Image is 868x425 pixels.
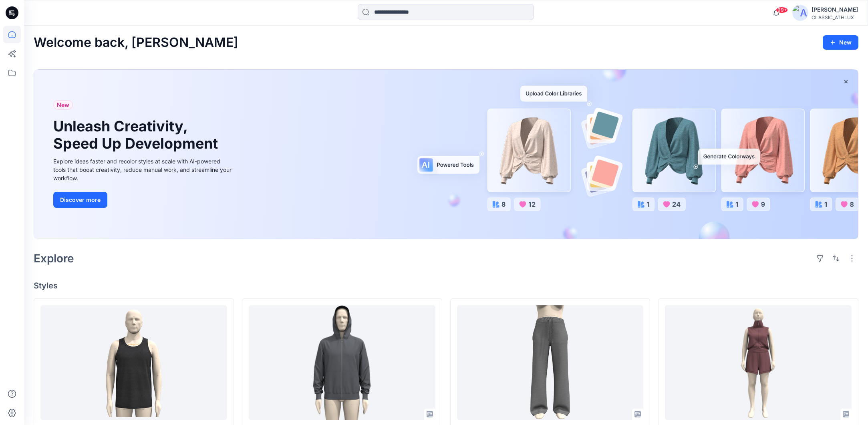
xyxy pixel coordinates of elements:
[34,252,74,265] h2: Explore
[34,35,238,50] h2: Welcome back, [PERSON_NAME]
[792,5,808,21] img: avatar
[34,281,858,290] h4: Styles
[53,157,234,182] div: Explore ideas faster and recolor styles at scale with AI-powered tools that boost creativity, red...
[665,305,852,420] a: CF25903_AFM_Curved Hem Scuba Romper collar up
[53,118,222,152] h1: Unleash Creativity, Speed Up Development
[40,305,227,420] a: CF26095_ADM_AW Striped Jersey Tank
[457,305,644,420] a: MM25856_ADM_FAVORITE SOFT WIDE LEG PANT
[823,35,858,50] button: New
[53,192,234,208] a: Discover more
[249,305,435,420] a: MM25812_ADM_MENS SANDWASH BRUSHED-BK FZ HOODIE
[53,192,107,208] button: Discover more
[57,100,69,110] span: New
[812,5,858,14] div: [PERSON_NAME]
[812,14,858,20] div: CLASSIC_ATHLUX
[776,7,788,13] span: 99+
